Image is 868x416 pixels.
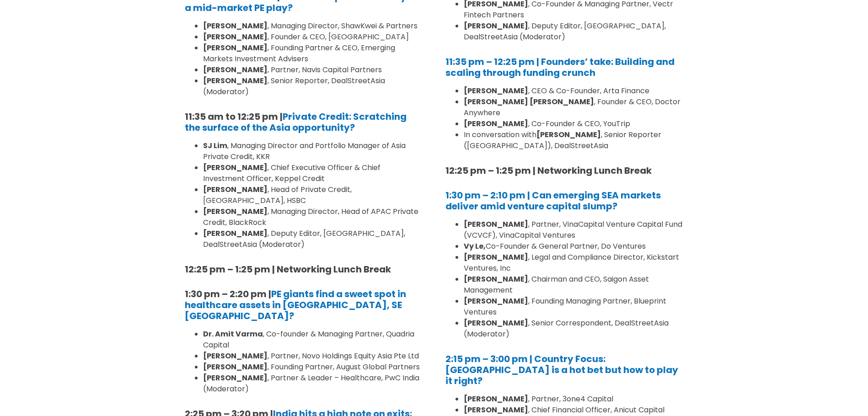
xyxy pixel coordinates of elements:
[203,75,423,97] li: , Senior Reporter, DealStreetAsia (Moderator)
[203,351,423,362] li: , Partner, Novo Holdings Equity Asia Pte Ltd
[464,129,683,151] li: In conversation with , Senior Reporter ([GEOGRAPHIC_DATA]), DealStreetAsia
[203,140,227,151] strong: SJ Lim
[464,394,683,405] li: , Partner, 3one4 Capital
[464,96,594,107] strong: [PERSON_NAME] [PERSON_NAME]
[203,228,268,239] strong: [PERSON_NAME]
[464,118,528,129] strong: [PERSON_NAME]
[203,162,423,184] li: , Chief Executive Officer & Chief Investment Officer, Keppel Credit
[203,362,423,373] li: , Founding Partner, August Global Partners
[464,118,683,129] li: , Co-Founder & CEO, YouTrip
[445,352,678,387] a: 2:15 pm – 3:00 pm | Country Focus: [GEOGRAPHIC_DATA] is a hot bet but how to play it right?
[203,351,268,361] strong: [PERSON_NAME]
[185,110,407,134] a: Private Credit: Scratching the surface of the Asia opportunity?
[185,288,406,322] a: PE giants find a sweet spot in healthcare assets in [GEOGRAPHIC_DATA], SE [GEOGRAPHIC_DATA]?
[464,318,528,328] strong: [PERSON_NAME]
[445,164,652,177] strong: 12:25 pm – 1:25 pm | Networking Lunch Break
[464,241,683,252] li: Co-Founder & General Partner, Do Ventures
[203,329,423,351] li: , Co-founder & Managing Partner, Quadria Capital
[464,296,528,306] strong: [PERSON_NAME]
[464,219,683,241] li: , Partner, VinaCapital Venture Capital Fund (VCVCF), VinaCapital Ventures
[203,140,423,162] li: , Managing Director and Portfolio Manager of Asia Private Credit, KKR
[203,373,268,383] strong: [PERSON_NAME]
[203,206,268,217] strong: [PERSON_NAME]
[203,21,423,32] li: , Managing Director, ShawKwei & Partners
[464,21,683,43] li: , Deputy Editor, [GEOGRAPHIC_DATA], DealStreetAsia (Moderator)
[464,241,486,251] b: Vy Le,
[203,43,423,64] li: , Founding Partner & CEO, Emerging Markets Investment Advisers
[203,329,263,339] strong: Dr. Amit Varma
[464,274,683,296] li: , Chairman and CEO, Saigon Asset Management
[203,64,268,75] strong: [PERSON_NAME]
[203,32,423,43] li: , Founder & CEO, [GEOGRAPHIC_DATA]
[464,405,528,415] strong: [PERSON_NAME]
[464,252,683,274] li: , Legal and Compliance Director, Kickstart Ventures, Inc
[185,263,391,276] b: 12:25 pm – 1:25 pm | Networking Lunch Break
[203,21,268,31] strong: [PERSON_NAME]
[464,318,683,340] li: , Senior Correspondent, DealStreetAsia (Moderator)
[203,43,268,53] strong: [PERSON_NAME]
[203,32,268,42] strong: [PERSON_NAME]
[203,362,268,372] strong: [PERSON_NAME]
[185,288,406,322] b: 1:30 pm – 2:20 pm |
[464,394,528,404] b: [PERSON_NAME]
[464,85,683,96] li: , CEO & Co-Founder, Arta Finance
[203,184,268,195] strong: [PERSON_NAME]
[464,405,683,416] li: , Chief Financial Officer, Anicut Capital
[203,228,423,250] li: , Deputy Editor, [GEOGRAPHIC_DATA], DealStreetAsia (Moderator)
[464,96,683,118] li: , Founder & CEO, Doctor Anywhere
[536,129,601,140] strong: [PERSON_NAME]
[203,373,423,395] li: , Partner & Leader – Healthcare, PwC India (Moderator)
[203,64,423,75] li: , Partner, Navis Capital Partners
[464,85,528,96] strong: [PERSON_NAME]
[203,184,423,206] li: , Head of Private Credit, [GEOGRAPHIC_DATA], HSBC
[185,110,407,134] b: 11:35 am to 12:25 pm |
[464,21,528,31] b: [PERSON_NAME]
[464,274,528,284] b: [PERSON_NAME]
[203,162,268,173] strong: [PERSON_NAME]
[203,75,268,86] strong: [PERSON_NAME]
[464,296,683,318] li: , Founding Managing Partner, Blueprint Ventures
[445,189,661,213] a: 1:30 pm – 2:10 pm | Can emerging SEA markets deliver amid venture capital slump?
[445,55,675,79] a: 11:35 pm – 12:25 pm | Founders’ take: Building and scaling through funding crunch
[203,206,423,228] li: , Managing Director, Head of APAC Private Credit, BlackRock
[464,252,528,262] strong: [PERSON_NAME]
[464,219,528,229] b: [PERSON_NAME]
